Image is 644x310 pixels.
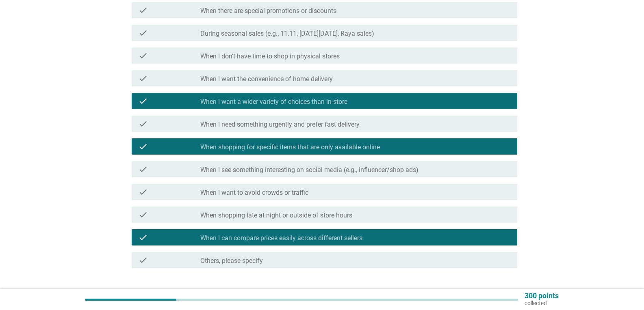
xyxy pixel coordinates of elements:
[138,51,148,60] i: check
[138,142,148,151] i: check
[525,292,559,299] p: 300 points
[200,7,336,15] label: When there are special promotions or discounts
[138,96,148,106] i: check
[200,166,418,174] label: When I see something interesting on social media (e.g., influencer/shop ads)
[200,98,347,106] label: When I want a wider variety of choices than in-store
[138,73,148,83] i: check
[138,255,148,265] i: check
[138,232,148,242] i: check
[200,257,263,265] label: Others, please specify
[200,30,374,38] label: During seasonal sales (e.g., 11.11, [DATE][DATE], Raya sales)
[138,187,148,197] i: check
[138,210,148,220] i: check
[200,121,360,129] label: When I need something urgently and prefer fast delivery
[138,119,148,129] i: check
[200,189,308,197] label: When I want to avoid crowds or traffic
[200,143,380,151] label: When shopping for specific items that are only available online
[525,299,559,307] p: collected
[138,28,148,38] i: check
[200,211,352,220] label: When shopping late at night or outside of store hours
[138,5,148,15] i: check
[200,234,362,242] label: When I can compare prices easily across different sellers
[200,75,333,83] label: When I want the convenience of home delivery
[138,164,148,174] i: check
[200,52,340,60] label: When I don’t have time to shop in physical stores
